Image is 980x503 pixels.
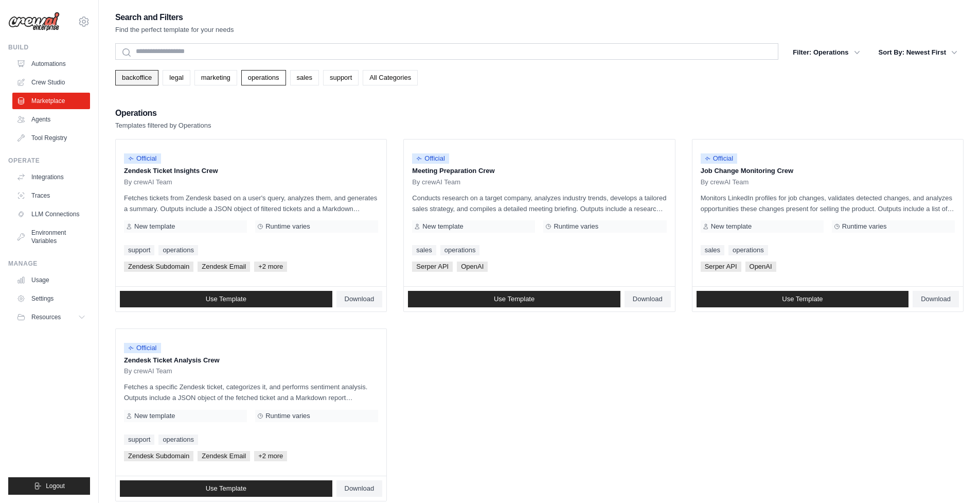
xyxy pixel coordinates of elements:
a: support [124,245,154,255]
h2: Search and Filters [115,10,234,25]
span: By crewAI Team [412,178,460,186]
span: Download [345,484,375,493]
span: By crewAI Team [124,367,172,375]
span: Zendesk Email [198,262,250,272]
a: Tool Registry [12,130,90,146]
a: Download [336,480,383,497]
span: OpenAI [745,262,776,272]
a: Use Template [697,291,909,307]
p: Zendesk Ticket Insights Crew [124,166,378,176]
p: Templates filtered by Operations [115,120,211,131]
span: Use Template [206,484,246,493]
a: operations [241,70,286,85]
a: Crew Studio [12,74,90,91]
span: By crewAI Team [124,178,172,186]
a: LLM Connections [12,206,90,222]
a: sales [412,245,436,255]
span: Official [412,153,449,164]
span: Use Template [494,295,534,303]
a: legal [163,70,190,85]
a: Use Template [408,291,620,307]
div: Build [8,43,90,51]
span: Zendesk Subdomain [124,451,193,461]
span: Runtime varies [554,222,598,231]
p: Monitors LinkedIn profiles for job changes, validates detected changes, and analyzes opportunitie... [701,193,955,214]
a: Traces [12,187,90,204]
span: Runtime varies [265,222,310,231]
span: Resources [31,313,61,321]
span: Download [633,295,663,303]
a: Download [336,291,383,307]
button: Sort By: Newest First [872,43,964,62]
span: Official [124,343,161,353]
span: Zendesk Email [198,451,250,461]
a: Environment Variables [12,224,90,249]
a: Settings [12,290,90,307]
span: Use Template [782,295,823,303]
button: Logout [8,477,90,495]
span: Logout [46,482,65,490]
a: support [124,435,154,445]
a: sales [701,245,724,255]
a: Integrations [12,169,90,185]
a: Usage [12,272,90,288]
p: Meeting Preparation Crew [412,166,666,176]
p: Fetches tickets from Zendesk based on a user's query, analyzes them, and generates a summary. Out... [124,193,378,214]
span: New template [711,222,752,231]
p: Conducts research on a target company, analyzes industry trends, develops a tailored sales strate... [412,193,666,214]
div: Manage [8,259,90,268]
span: Download [345,295,375,303]
span: OpenAI [457,262,488,272]
span: Zendesk Subdomain [124,262,193,272]
span: Serper API [701,262,741,272]
a: Marketplace [12,93,90,109]
img: Logo [8,12,60,31]
span: New template [134,412,175,420]
a: Download [625,291,671,307]
h2: Operations [115,106,211,120]
span: By crewAI Team [701,178,749,186]
a: operations [158,245,198,255]
span: Official [701,153,738,164]
p: Fetches a specific Zendesk ticket, categorizes it, and performs sentiment analysis. Outputs inclu... [124,381,378,403]
p: Job Change Monitoring Crew [701,166,955,176]
button: Filter: Operations [787,43,866,62]
a: Automations [12,56,90,72]
a: sales [290,70,319,85]
a: backoffice [115,70,158,85]
p: Find the perfect template for your needs [115,25,234,35]
span: Runtime varies [265,412,310,420]
div: Operate [8,157,90,165]
a: Agents [12,111,90,128]
a: Use Template [120,291,332,307]
span: Official [124,153,161,164]
a: Use Template [120,480,332,497]
span: New template [422,222,463,231]
span: +2 more [254,262,287,272]
span: Runtime varies [842,222,887,231]
span: New template [134,222,175,231]
a: operations [440,245,480,255]
p: Zendesk Ticket Analysis Crew [124,355,378,366]
a: marketing [194,70,237,85]
a: operations [158,435,198,445]
a: support [323,70,359,85]
a: operations [728,245,768,255]
button: Resources [12,309,90,325]
span: Use Template [206,295,246,303]
span: Serper API [412,262,453,272]
a: All Categories [363,70,418,85]
span: Download [921,295,951,303]
span: +2 more [254,451,287,461]
a: Download [913,291,959,307]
